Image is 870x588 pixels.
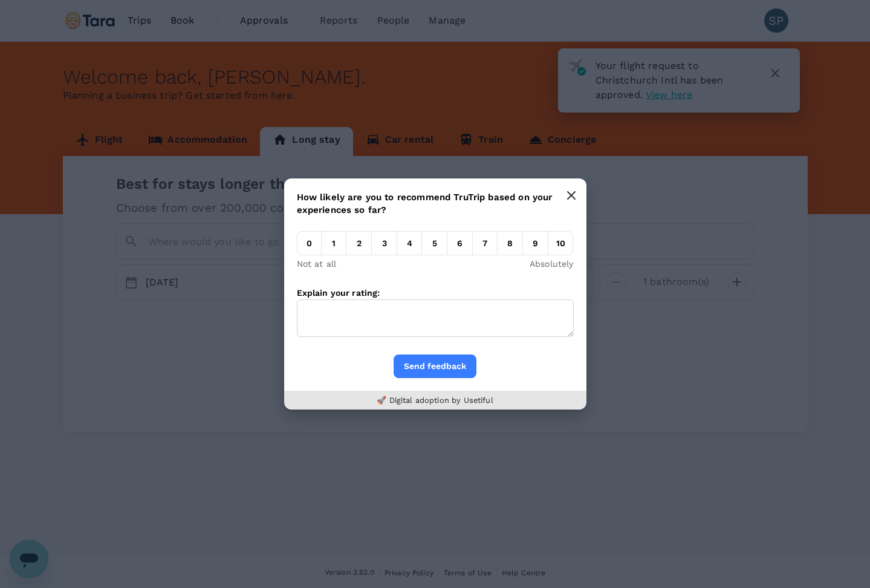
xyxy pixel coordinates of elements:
[347,231,372,255] em: 2
[530,258,574,270] p: Absolutely
[448,231,473,255] em: 6
[297,288,380,298] label: Explain your rating:
[394,354,476,378] button: Send feedback
[377,396,493,405] a: 🚀 Digital adoption by Usetiful
[297,231,322,255] em: 0
[322,231,346,255] em: 1
[423,231,447,255] em: 5
[297,192,553,215] span: How likely are you to recommend TruTrip based on your experiences so far?
[397,231,422,255] em: 4
[473,231,498,255] em: 7
[297,258,337,270] p: Not at all
[498,231,523,255] em: 8
[524,231,548,255] em: 9
[372,231,397,255] em: 3
[548,231,573,255] em: 10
